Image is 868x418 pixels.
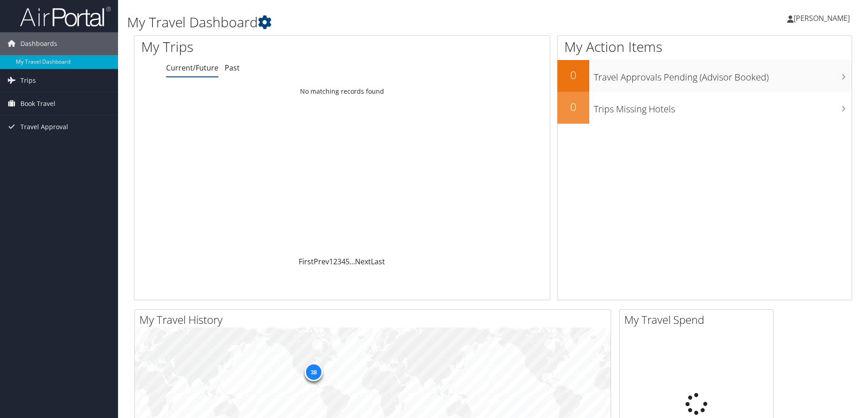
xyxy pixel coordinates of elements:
[594,98,852,116] h3: Trips Missing Hotels
[314,257,329,267] a: Prev
[20,92,55,115] span: Book Travel
[20,116,68,138] span: Travel Approval
[345,257,350,267] a: 5
[355,257,371,267] a: Next
[624,312,773,327] h2: My Travel Spend
[594,66,852,84] h3: Travel Approvals Pending (Advisor Booked)
[141,37,370,56] h1: My Trips
[20,32,57,55] span: Dashboards
[557,67,589,83] h2: 0
[557,37,852,56] h1: My Action Items
[127,13,615,32] h1: My Travel Dashboard
[333,257,337,267] a: 2
[337,257,341,267] a: 3
[166,63,218,73] a: Current/Future
[794,13,850,23] span: [PERSON_NAME]
[329,257,333,267] a: 1
[20,6,111,27] img: airportal-logo.png
[305,363,323,381] div: 38
[787,5,859,32] a: [PERSON_NAME]
[299,257,314,267] a: First
[371,257,385,267] a: Last
[139,312,611,327] h2: My Travel History
[225,63,240,73] a: Past
[341,257,345,267] a: 4
[350,257,355,267] span: …
[557,99,589,115] h2: 0
[557,60,852,92] a: 0Travel Approvals Pending (Advisor Booked)
[20,69,36,92] span: Trips
[134,83,550,100] td: No matching records found
[557,92,852,124] a: 0Trips Missing Hotels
